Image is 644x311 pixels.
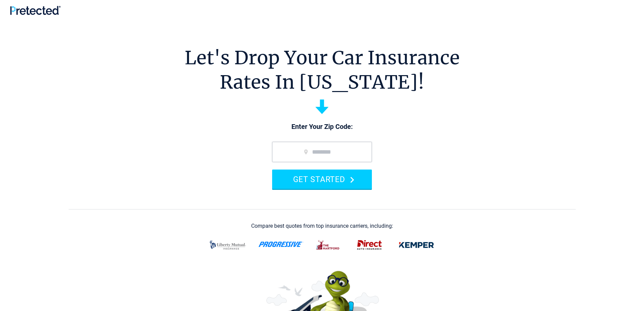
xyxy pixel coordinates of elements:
img: progressive [258,242,304,247]
img: direct [353,236,386,254]
button: GET STARTED [272,170,372,189]
h1: Let's Drop Your Car Insurance Rates In [US_STATE]! [185,46,460,94]
input: zip code [272,142,372,162]
img: liberty [206,236,250,254]
div: Compare best quotes from top insurance carriers, including: [251,223,393,229]
img: kemper [394,236,439,254]
img: thehartford [312,236,345,254]
img: Pretected Logo [10,6,61,15]
p: Enter Your Zip Code: [265,122,379,132]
